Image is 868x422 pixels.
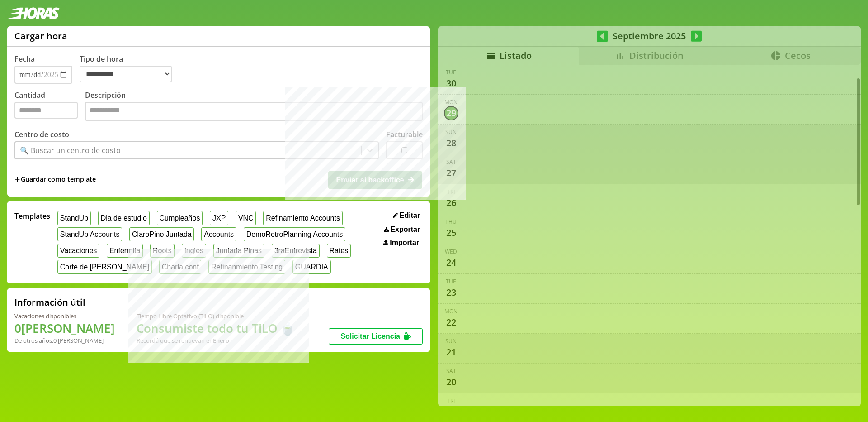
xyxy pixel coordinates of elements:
button: JXP [210,211,228,225]
button: Editar [390,211,423,220]
button: Refinanmiento Testing [208,260,285,274]
span: Templates [14,211,50,221]
button: Enfermita [107,244,143,258]
div: Recordá que se renuevan en [137,336,295,345]
button: Solicitar Licencia [329,328,423,345]
img: logotipo [7,7,60,19]
div: 🔍 Buscar un centro de costo [20,145,121,155]
button: VNC [236,211,256,225]
span: Solicitar Licencia [340,332,400,340]
span: + [14,175,20,185]
select: Tipo de hora [80,66,172,82]
input: Cantidad [14,102,78,119]
button: StandUp [57,211,91,225]
div: Tiempo Libre Optativo (TiLO) disponible [137,312,295,320]
button: StandUp Accounts [57,227,122,241]
button: Corte de [PERSON_NAME] [57,260,152,274]
span: +Guardar como template [14,175,96,185]
button: Exportar [381,225,423,234]
div: Vacaciones disponibles [14,312,115,320]
span: Editar [400,211,420,220]
h2: Información útil [14,296,85,308]
span: Importar [390,239,419,247]
textarea: Descripción [85,102,423,121]
h1: Consumiste todo tu TiLO 🍵 [137,320,295,336]
button: Roots [150,244,174,258]
span: Exportar [390,225,420,234]
button: Vacaciones [57,244,99,258]
label: Tipo de hora [80,54,179,84]
h1: Cargar hora [14,30,67,42]
button: Refinamiento Accounts [263,211,342,225]
button: Accounts [201,227,236,241]
h1: 0 [PERSON_NAME] [14,320,115,336]
label: Facturable [386,129,423,139]
div: De otros años: 0 [PERSON_NAME] [14,336,115,345]
button: Dia de estudio [98,211,150,225]
b: Enero [213,336,229,345]
label: Fecha [14,54,35,64]
label: Centro de costo [14,129,69,139]
label: Cantidad [14,90,85,123]
label: Descripción [85,90,423,123]
button: GUARDIA [292,260,331,274]
button: Ingles [182,244,206,258]
button: Charla conf [159,260,201,274]
button: DemoRetroPlanning Accounts [244,227,345,241]
button: ClaroPino Juntada [129,227,194,241]
button: Rates [327,244,351,258]
button: 3raEntrevista [272,244,320,258]
button: Cumpleaños [157,211,203,225]
button: Juntada Pinas [213,244,264,258]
